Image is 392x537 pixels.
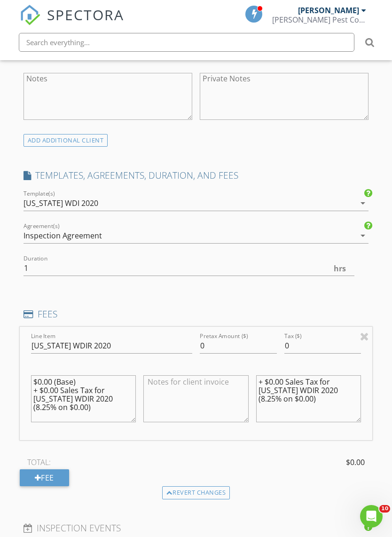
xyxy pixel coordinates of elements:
[24,169,369,182] h4: TEMPLATES, AGREEMENTS, DURATION, AND FEES
[20,13,124,32] a: SPECTORA
[20,5,40,25] img: The Best Home Inspection Software - Spectora
[47,5,124,24] span: SPECTORA
[24,308,369,320] h4: FEES
[19,33,354,52] input: Search everything...
[24,199,98,207] div: [US_STATE] WDI 2020
[334,265,346,272] span: hrs
[24,261,355,276] input: 0.0
[24,231,102,240] div: Inspection Agreement
[24,134,108,147] div: ADD ADDITIONAL client
[357,230,368,241] i: arrow_drop_down
[272,15,366,24] div: McMahan Pest Control
[298,6,359,15] div: [PERSON_NAME]
[357,197,368,209] i: arrow_drop_down
[27,457,51,468] span: TOTAL:
[346,457,365,468] span: $0.00
[162,486,230,499] div: Revert changes
[379,505,390,513] span: 10
[360,505,383,528] iframe: Intercom live chat
[24,522,369,534] h4: INSPECTION EVENTS
[20,469,69,486] div: Fee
